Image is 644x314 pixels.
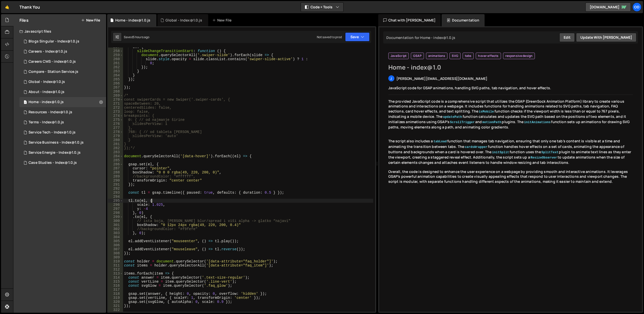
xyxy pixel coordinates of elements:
span: animations [428,54,445,58]
div: Global - Index@1.0.js [29,80,65,84]
div: 295 [108,199,123,203]
div: 16150/43762.js [19,148,106,158]
div: 281 [108,142,123,146]
div: 269 [108,94,123,98]
div: Home - index@1.0.js [29,100,64,104]
div: 273 [108,110,123,114]
div: 275 [108,118,123,122]
a: 🤙 [1,1,13,13]
span: responsive design [505,54,533,58]
button: Code + Tools [301,3,343,12]
div: 271 [108,102,123,106]
div: 322 [108,308,123,312]
span: hover effects [478,54,498,58]
div: 280 [108,138,123,142]
div: Blogs Singular - Index@1.0.js [29,39,79,44]
div: Careers - Index@1.0.js [29,49,67,54]
div: 270 [108,98,123,102]
div: 313 [108,272,123,276]
div: 311 [108,263,123,267]
div: 16150/44116.js [19,158,106,168]
div: 263 [108,69,123,73]
div: 16150/45011.js [19,36,106,47]
div: 302 [108,227,123,231]
div: 285 [108,158,123,162]
p: Overall, the code is designed to enhance the user experience on a webpage by providing smooth and... [388,169,633,184]
div: 267 [108,85,123,89]
div: Case Studies - Index@1.0.js [29,161,77,165]
button: Save [345,32,370,41]
code: cardsWrapper [464,145,488,149]
div: 319 [108,296,123,300]
a: [DOMAIN_NAME] [585,3,631,12]
div: Documentation for Home - index@1.0.js [385,35,456,40]
span: tabs [465,54,472,58]
div: 16150/43695.js [19,77,106,87]
span: JavaScript code for GSAP animations, handling SVG paths, tab navigation, and hover effects. [388,85,551,90]
div: Documentation [442,14,484,26]
span: JavaScript [391,54,407,58]
div: 274 [108,114,123,118]
div: 301 [108,223,123,227]
div: 298 [108,211,123,215]
div: 16150/44188.js [19,87,106,97]
p: The script also includes a function that manages tab navigation, ensuring that only one tab's con... [388,139,633,165]
div: Global - Index@1.0.js [165,18,202,23]
div: 286 [108,162,123,166]
div: 264 [108,73,123,77]
code: SplitText [541,150,559,154]
div: Resources - Index@1.0.js [29,110,72,115]
div: 296 [108,203,123,207]
code: ResizeObserver [530,156,558,160]
div: 315 [108,280,123,284]
div: 16150/43401.js [19,97,106,107]
div: 305 [108,239,123,243]
code: initSplit [491,150,510,154]
code: motionPath [482,120,502,124]
div: 260 [108,57,123,61]
div: 265 [108,77,123,81]
div: 288 [108,170,123,174]
div: 290 [108,178,123,183]
div: 16150/44830.js [19,47,106,57]
div: Compare - Station Service.js [29,70,78,74]
div: 284 [108,154,123,158]
div: 16150/44848.js [19,57,106,67]
div: 320 [108,300,123,304]
div: 307 [108,247,123,251]
div: 278 [108,130,123,134]
a: Od [632,3,641,12]
div: 277 [108,126,123,130]
div: 312 [108,267,123,272]
h2: Home - index@1.0 [388,63,633,71]
span: SVG [452,54,458,58]
div: Careers CMS - index@1.0.js [29,59,76,64]
div: 16150/43656.js [19,107,106,117]
div: 299 [108,215,123,219]
div: 292 [108,187,123,191]
span: [PERSON_NAME][EMAIL_ADDRESS][DOMAIN_NAME] [396,76,488,81]
div: New File [212,18,233,23]
button: Edit [559,33,575,42]
div: 258 [108,49,123,53]
div: 259 [108,53,123,57]
div: 261 [108,61,123,65]
code: ScrollTrigger [449,120,475,124]
span: j [390,76,392,81]
div: 16150/43704.js [19,127,106,138]
div: 308 [108,251,123,255]
div: 262 [108,65,123,69]
div: 16150/43693.js [19,138,106,148]
div: 310 [108,259,123,263]
div: Home - index@1.0.js [115,18,150,23]
span: 1 [24,101,27,105]
div: 309 [108,255,123,259]
div: 268 [108,89,123,94]
div: 282 [108,146,123,150]
button: New File [81,18,100,22]
div: 293 [108,191,123,195]
div: 318 [108,292,123,296]
code: isMobile [478,110,494,114]
div: 16150/44840.js [19,67,106,77]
